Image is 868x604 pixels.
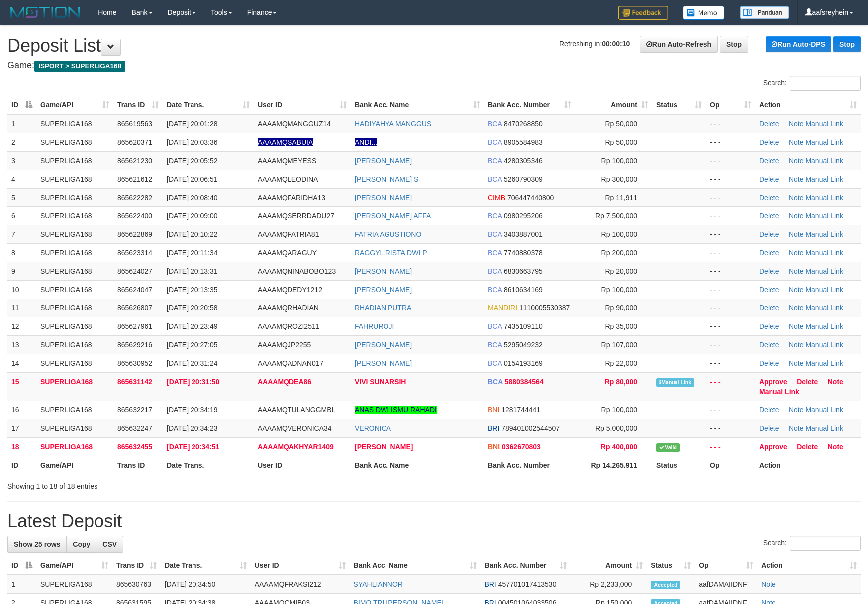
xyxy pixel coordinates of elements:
[766,36,831,52] a: Run Auto-DPS
[258,138,313,146] span: Nama rekening ada tanda titik/strip, harap diedit
[36,280,113,299] td: SUPERLIGA168
[351,96,484,114] th: Bank Acc. Name: activate to sort column ascending
[706,225,755,243] td: - - -
[618,6,668,20] img: Feedback.jpg
[828,378,843,386] a: Note
[575,96,652,114] th: Amount: activate to sort column ascending
[7,114,36,133] td: 1
[36,354,113,372] td: SUPERLIGA168
[507,194,554,201] span: Copy 706447440800 to clipboard
[258,157,316,165] span: AAAAMQMEYESS
[484,96,575,114] th: Bank Acc. Number: activate to sort column ascending
[258,212,334,220] span: AAAAMQSERRDADU27
[355,157,412,165] a: [PERSON_NAME]
[117,230,152,238] span: 865622869
[759,138,779,146] a: Delete
[706,170,755,188] td: - - -
[790,76,861,91] input: Search:
[355,120,431,128] a: HADIYAHYA MANGGUS
[258,230,319,238] span: AAAAMQFATRIA81
[519,304,570,312] span: Copy 1110005530387 to clipboard
[805,304,843,312] a: Manual Link
[759,388,799,396] a: Manual Link
[258,406,335,414] span: AAAAMQTULANGGMBL
[355,322,394,330] a: FAHRUROJI
[36,437,113,456] td: SUPERLIGA168
[706,206,755,225] td: - - -
[720,36,748,53] a: Stop
[789,267,804,275] a: Note
[167,443,219,451] span: [DATE] 20:34:51
[789,120,804,128] a: Note
[504,175,543,183] span: Copy 5260790309 to clipboard
[805,194,843,201] a: Manual Link
[805,230,843,238] a: Manual Link
[7,477,354,491] div: Showing 1 to 18 of 18 entries
[789,157,804,165] a: Note
[605,359,637,367] span: Rp 22,000
[488,359,502,367] span: BCA
[254,96,351,114] th: User ID: activate to sort column ascending
[706,243,755,262] td: - - -
[488,267,502,275] span: BCA
[789,359,804,367] a: Note
[258,249,317,257] span: AAAAMQARAGUY
[797,443,818,451] a: Delete
[488,341,502,349] span: BCA
[602,40,630,48] strong: 00:00:10
[355,341,412,349] a: [PERSON_NAME]
[36,372,113,401] td: SUPERLIGA168
[66,536,96,553] a: Copy
[167,378,219,386] span: [DATE] 20:31:50
[355,443,413,451] a: [PERSON_NAME]
[355,304,411,312] a: RHADIAN PUTRA
[258,378,311,386] span: AAAAMQDEA86
[350,556,481,575] th: Bank Acc. Name: activate to sort column ascending
[117,267,152,275] span: 865624027
[163,456,254,474] th: Date Trans.
[488,175,502,183] span: BCA
[501,424,560,432] span: Copy 789401002544507 to clipboard
[167,230,217,238] span: [DATE] 20:10:22
[605,267,637,275] span: Rp 20,000
[355,406,437,414] a: ANAS DWI ISMU RAHADI
[36,401,113,419] td: SUPERLIGA168
[759,175,779,183] a: Delete
[706,151,755,170] td: - - -
[759,424,779,432] a: Delete
[7,188,36,206] td: 5
[36,419,113,437] td: SUPERLIGA168
[167,138,217,146] span: [DATE] 20:03:36
[605,304,637,312] span: Rp 90,000
[354,580,403,588] a: SYAHLIANNOR
[258,443,334,451] span: AAAAMQAKHYAR1409
[605,378,637,386] span: Rp 80,000
[117,443,152,451] span: 865632455
[167,286,217,294] span: [DATE] 20:13:35
[789,212,804,220] a: Note
[805,424,843,432] a: Manual Link
[36,151,113,170] td: SUPERLIGA168
[759,249,779,257] a: Delete
[805,286,843,294] a: Manual Link
[7,133,36,151] td: 2
[488,286,502,294] span: BCA
[789,230,804,238] a: Note
[36,96,113,114] th: Game/API: activate to sort column ascending
[117,157,152,165] span: 865621230
[167,359,217,367] span: [DATE] 20:31:24
[656,378,694,387] span: Manually Linked
[36,262,113,280] td: SUPERLIGA168
[7,151,36,170] td: 3
[706,262,755,280] td: - - -
[706,299,755,317] td: - - -
[488,138,502,146] span: BCA
[112,556,161,575] th: Trans ID: activate to sort column ascending
[117,194,152,201] span: 865622282
[706,419,755,437] td: - - -
[167,175,217,183] span: [DATE] 20:06:51
[789,175,804,183] a: Note
[797,378,818,386] a: Delete
[36,133,113,151] td: SUPERLIGA168
[351,456,484,474] th: Bank Acc. Name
